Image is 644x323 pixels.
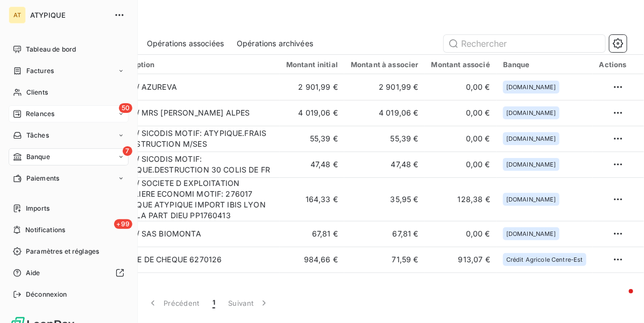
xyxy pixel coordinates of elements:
td: 4 019,06 € [344,100,425,126]
a: Imports [9,200,129,217]
span: 7 [123,146,132,156]
span: Relances [26,109,54,119]
span: Opérations archivées [237,38,313,49]
span: [DOMAIN_NAME] [506,135,556,142]
span: [DOMAIN_NAME] [506,161,556,168]
td: 55,39 € [280,126,344,152]
span: Imports [26,204,49,213]
td: 0,00 € [425,152,497,177]
td: 913,07 € [425,247,497,272]
td: VIR. O/ SOCIETE D EXPLOITATION HOTELIERE ECONOMI MOTIF: 276017 ATYPIQUE ATYPIQUE IMPORT IBIS LYON... [108,177,280,221]
a: Clients [9,84,129,101]
a: Factures [9,62,129,80]
span: [DOMAIN_NAME] [506,196,556,203]
div: Montant à associer [351,60,419,69]
span: Tâches [26,131,49,140]
td: 55,39 € [344,126,425,152]
td: REMISE DE CHEQUE 6270126 [108,247,280,272]
a: Tâches [9,127,129,144]
a: Paramètres et réglages [9,243,129,260]
td: 0,00 € [425,126,497,152]
span: Aide [26,268,40,278]
span: +99 [114,219,132,229]
span: Clients [26,88,48,97]
div: AT [9,6,26,24]
div: Montant initial [286,60,338,69]
span: [DOMAIN_NAME] [506,231,556,237]
td: 0,00 € [425,74,497,100]
span: 1 [213,298,215,308]
span: Notifications [25,225,65,235]
span: Paiements [26,174,59,183]
td: 47,48 € [280,152,344,177]
span: Tableau de bord [26,45,76,54]
td: 35,95 € [344,177,425,221]
div: Description [114,60,273,69]
a: Tableau de bord [9,41,129,58]
a: Paiements [9,170,129,187]
button: Précédent [141,292,206,314]
td: 0,00 € [425,100,497,126]
span: [DOMAIN_NAME] [506,110,556,116]
button: 1 [206,292,222,314]
span: 50 [119,103,132,113]
div: Actions [599,60,627,69]
td: 0,00 € [425,221,497,247]
td: 128,38 € [425,177,497,221]
span: Factures [26,66,54,76]
span: ATYPIQUE [30,11,108,19]
iframe: Intercom live chat [607,286,633,312]
td: VIR. O/ SICODIS MOTIF: ATYPIQUE.FRAIS DE DESTRUCTION M/SES [108,126,280,152]
td: VIR. O/ MRS [PERSON_NAME] ALPES [108,100,280,126]
td: 164,33 € [280,177,344,221]
td: VIR. O/ SICODIS MOTIF: ATYPIQUE.DESTRUCTION 30 COLIS DE FR [108,152,280,177]
td: 4 019,06 € [280,100,344,126]
div: Banque [503,60,586,69]
td: 67,81 € [280,221,344,247]
input: Rechercher [444,35,605,52]
a: 7Banque [9,148,129,166]
span: Opérations associées [147,38,224,49]
td: 2 901,99 € [344,74,425,100]
a: 50Relances [9,105,129,123]
td: VIR. O/ SAS BIOMONTA [108,221,280,247]
div: Montant associé [431,60,490,69]
td: VIR. O/ AZUREVA [108,74,280,100]
button: Suivant [222,292,276,314]
td: 984,66 € [280,247,344,272]
td: 71,59 € [344,247,425,272]
span: Banque [26,152,50,162]
span: Déconnexion [26,290,67,299]
td: 2 901,99 € [280,74,344,100]
a: Aide [9,264,129,282]
span: Paramètres et réglages [26,247,99,256]
td: 67,81 € [344,221,425,247]
span: Crédit Agricole Centre-Est [506,256,583,263]
td: 47,48 € [344,152,425,177]
span: [DOMAIN_NAME] [506,84,556,90]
